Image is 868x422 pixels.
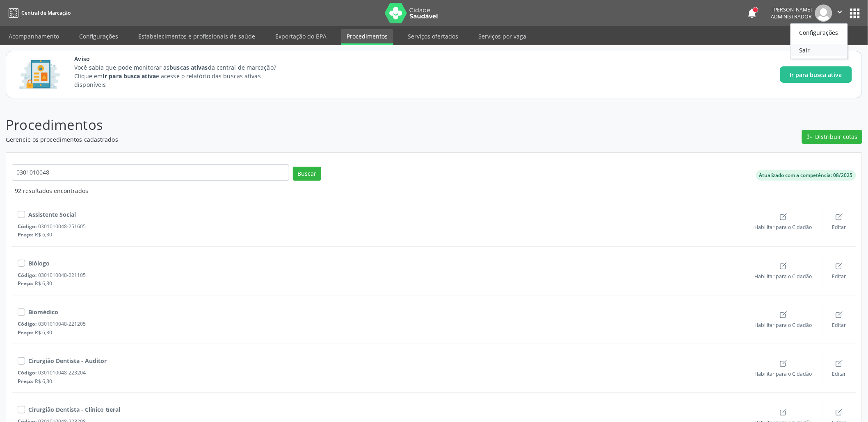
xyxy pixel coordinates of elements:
a: Procedimentos [341,29,393,45]
ion-icon: create outline [835,213,843,221]
div: Cirurgião Dentista - Auditor [28,356,107,365]
button: Ir para busca ativa [780,66,852,83]
div: 92 resultados encontrados [15,186,856,195]
a: Exportação do BPA [270,29,332,43]
a: Serviços por vaga [473,29,532,43]
div: 0301010048-221205 [18,320,745,327]
ion-icon: create outline [835,311,843,319]
i:  [836,7,845,16]
img: Imagem de CalloutCard [16,56,63,93]
a: Estabelecimentos e profissionais de saúde [132,29,261,43]
button: notifications [747,7,758,19]
a: Serviços ofertados [402,29,464,43]
span: Habilitar para o Cidadão [755,273,812,280]
span: R$ 6,30 [35,280,53,287]
ion-icon: create outline [779,213,788,221]
img: img [815,5,832,22]
span: Ir para busca ativa [790,70,842,79]
div: Biólogo [28,259,50,268]
div: 0301010048-223204 [18,369,745,376]
strong: buscas ativas [169,64,208,71]
span: Código: [18,272,37,279]
span: Habilitar para o Cidadão [755,370,812,377]
span: Editar [832,224,846,231]
div: Biomédico [28,308,58,316]
div: 0301010048-221105 [18,272,745,279]
a: Acompanhamento [3,29,65,43]
span: Preço: [18,378,34,385]
button:  [832,5,848,22]
div: 0301010048-251605 [18,223,745,230]
span: Código: [18,320,37,327]
span: Distribuir cotas [815,132,858,141]
a: Configurações [73,29,124,43]
span: Central de Marcação [21,9,71,16]
span: R$ 6,30 [35,231,53,238]
span: Preço: [18,329,34,336]
span: Código: [18,369,37,376]
span: Editar [832,370,846,377]
ion-icon: create outline [779,408,788,416]
ion-icon: create outline [779,311,788,319]
span: Editar [832,322,846,329]
ion-icon: create outline [779,359,788,368]
input: Busque pelo nome ou código de procedimento [12,164,289,181]
span: Habilitar para o Cidadão [755,224,812,231]
strong: Ir para busca ativa [103,72,156,80]
div: [PERSON_NAME] [771,6,812,13]
span: R$ 6,30 [35,378,53,385]
div: Atualizado com a competência: 08/2025 [759,172,853,179]
span: Editar [832,273,846,280]
span: Preço: [18,280,34,287]
p: Você sabia que pode monitorar as da central de marcação? Clique em e acesse o relatório das busca... [74,63,291,89]
span: Código: [18,223,37,230]
p: Gerencie os procedimentos cadastrados [6,135,605,144]
button: apps [848,6,862,20]
ion-icon: create outline [835,359,843,368]
button: Buscar [293,167,321,181]
ion-icon: create outline [835,408,843,416]
span: Aviso [74,54,291,63]
button: git merge outline Distribuir cotas [802,130,862,144]
ul:  [790,23,848,59]
span: R$ 6,30 [35,329,53,336]
div: Assistente Social [28,210,76,219]
span: Preço: [18,231,34,238]
ion-icon: create outline [835,262,843,270]
a: Central de Marcação [6,6,71,20]
span: Administrador [771,13,812,20]
div: Cirurgião Dentista - Clínico Geral [28,405,120,414]
a: Sair [791,44,847,56]
a: Configurações [791,27,847,38]
ion-icon: create outline [779,262,788,270]
p: Procedimentos [6,115,605,135]
span: Habilitar para o Cidadão [755,322,812,329]
ion-icon: git merge outline [807,134,813,140]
